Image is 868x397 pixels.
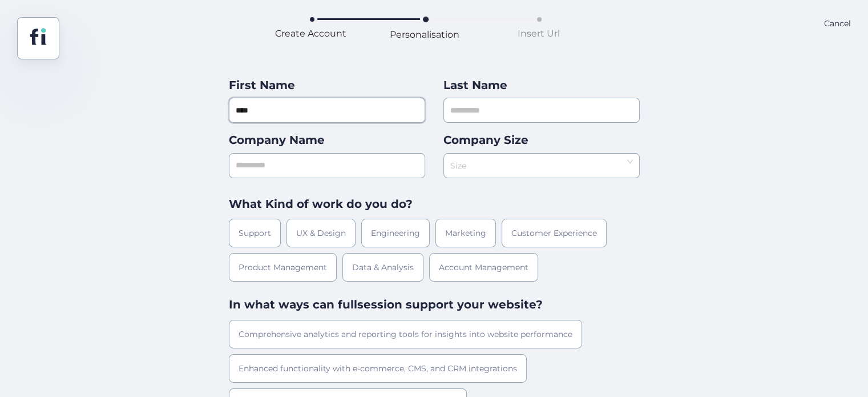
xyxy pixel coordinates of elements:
[229,219,281,247] div: Support
[229,296,640,314] div: In what ways can fullsession support your website?
[229,195,640,213] div: What Kind of work do you do?
[443,77,640,94] div: Last Name
[361,219,430,247] div: Engineering
[229,320,582,348] div: Comprehensive analytics and reporting tools for insights into website performance
[286,219,356,247] div: UX & Design
[390,27,459,42] div: Personalisation
[824,17,851,59] div: Cancel
[429,253,538,282] div: Account Management
[342,253,423,282] div: Data & Analysis
[443,131,640,149] div: Company Size
[229,354,527,383] div: Enhanced functionality with e-commerce, CMS, and CRM integrations
[229,253,337,282] div: Product Management
[229,131,425,149] div: Company Name
[275,26,346,41] div: Create Account
[518,26,560,41] div: Insert Url
[229,77,425,94] div: First Name
[435,219,496,247] div: Marketing
[502,219,607,247] div: Customer Experience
